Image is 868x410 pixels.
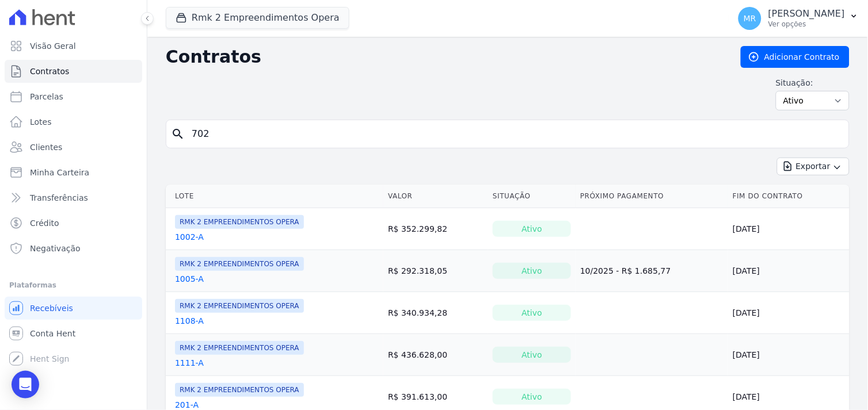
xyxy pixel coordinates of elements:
span: Crédito [30,217,59,229]
span: RMK 2 EMPREENDIMENTOS OPERA [175,299,304,313]
a: Contratos [5,60,142,83]
td: [DATE] [728,208,850,250]
span: Visão Geral [30,40,76,52]
td: [DATE] [728,250,850,292]
span: RMK 2 EMPREENDIMENTOS OPERA [175,383,304,397]
div: Ativo [493,263,571,279]
p: [PERSON_NAME] [768,8,845,20]
th: Lote [166,185,383,208]
span: Recebíveis [30,302,73,314]
span: MR [744,14,756,22]
span: Contratos [30,66,69,77]
div: Ativo [493,389,571,405]
td: R$ 436.628,00 [383,334,488,376]
div: Ativo [493,347,571,363]
td: R$ 352.299,82 [383,208,488,250]
a: 1108-A [175,315,204,327]
span: Minha Carteira [30,167,89,178]
div: Open Intercom Messenger [12,371,39,398]
span: Transferências [30,192,88,204]
a: Transferências [5,186,142,209]
span: RMK 2 EMPREENDIMENTOS OPERA [175,257,304,271]
p: Ver opções [768,20,845,29]
a: Parcelas [5,85,142,108]
a: Lotes [5,110,142,133]
a: Recebíveis [5,297,142,320]
a: 10/2025 - R$ 1.685,77 [580,266,671,275]
a: Visão Geral [5,35,142,58]
td: R$ 340.934,28 [383,292,488,334]
span: Conta Hent [30,328,75,339]
a: Clientes [5,136,142,159]
td: [DATE] [728,334,850,376]
button: Exportar [777,158,850,175]
div: Ativo [493,221,571,237]
span: Lotes [30,116,52,128]
input: Buscar por nome do lote [185,122,844,145]
span: RMK 2 EMPREENDIMENTOS OPERA [175,341,304,355]
a: Adicionar Contrato [741,46,850,68]
th: Próximo Pagamento [576,185,728,208]
a: Crédito [5,212,142,235]
a: 1002-A [175,231,204,243]
a: 1005-A [175,273,204,285]
a: Conta Hent [5,322,142,345]
button: Rmk 2 Empreendimentos Opera [166,7,349,29]
span: Negativação [30,243,81,254]
div: Plataformas [9,278,138,292]
th: Valor [383,185,488,208]
div: Ativo [493,305,571,321]
th: Fim do Contrato [728,185,850,208]
button: MR [PERSON_NAME] Ver opções [729,2,868,35]
span: RMK 2 EMPREENDIMENTOS OPERA [175,215,304,229]
span: Clientes [30,141,62,153]
a: 1111-A [175,357,204,369]
a: Negativação [5,237,142,260]
a: Minha Carteira [5,161,142,184]
label: Situação: [776,77,850,89]
th: Situação [488,185,576,208]
td: R$ 292.318,05 [383,250,488,292]
h2: Contratos [166,47,722,67]
span: Parcelas [30,91,63,102]
td: [DATE] [728,292,850,334]
i: search [171,127,185,141]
